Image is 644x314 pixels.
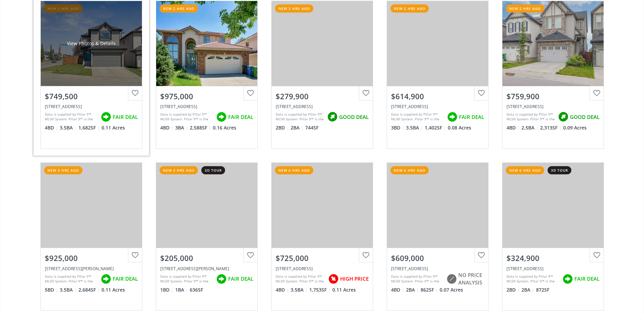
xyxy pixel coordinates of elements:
[521,124,538,131] span: 2.5 BA
[339,114,369,121] span: GOOD DEAL
[440,286,463,293] span: 0.07 Acres
[406,124,423,131] span: 3.5 BA
[175,124,188,131] span: 3 BA
[99,272,113,286] img: rating icon
[570,114,600,121] span: GOOD DEAL
[507,104,600,109] div: 44 Nolancrest Green NW, Calgary, AB T3R 0P8
[45,253,138,263] div: $925,000
[45,112,97,122] div: Data is supplied by Pillar 9™ MLS® System. Pillar 9™ is the owner of the copyright in its MLS® Sy...
[421,286,438,293] span: 862 SF
[276,253,369,263] div: $725,000
[213,124,236,131] span: 0.16 Acres
[60,124,77,131] span: 3.5 BA
[160,91,253,102] div: $975,000
[276,274,325,284] div: Data is supplied by Pillar 9™ MLS® System. Pillar 9™ is the owner of the copyright in its MLS® Sy...
[291,286,308,293] span: 3.5 BA
[507,91,600,102] div: $759,900
[276,124,289,131] span: 2 BD
[67,40,116,47] div: View Photos & Details
[276,91,369,102] div: $279,900
[536,286,549,293] span: 872 SF
[45,91,138,102] div: $749,500
[391,112,444,122] div: Data is supplied by Pillar 9™ MLS® System. Pillar 9™ is the owner of the copyright in its MLS® Sy...
[78,286,100,293] span: 2,684 SF
[228,114,253,121] span: FAIR DEAL
[507,266,600,272] div: 151 Legacy Main Street SE #6209, Calgary, AB T2X 4A4
[160,266,253,272] div: 30 McHugh Court NE #517, Calgary, AB T2E 7X3
[190,286,203,293] span: 636 SF
[113,275,138,282] span: FAIR DEAL
[340,275,369,282] span: HIGH PRICE
[276,104,369,109] div: 333 Riverfront Avenue SE #227, Calgary, AB T2G 5R1
[391,253,484,263] div: $609,000
[45,274,97,284] div: Data is supplied by Pillar 9™ MLS® System. Pillar 9™ is the owner of the copyright in its MLS® Sy...
[291,124,303,131] span: 2 BA
[60,286,77,293] span: 3.5 BA
[332,286,356,293] span: 0.11 Acres
[521,286,534,293] span: 2 BA
[160,286,173,293] span: 1 BD
[276,112,324,122] div: Data is supplied by Pillar 9™ MLS® System. Pillar 9™ is the owner of the copyright in its MLS® Sy...
[99,110,113,124] img: rating icon
[391,104,484,109] div: 329 Bridleridge Way SW, Calgary, AB T2Y 4M5
[326,110,339,124] img: rating icon
[276,266,369,272] div: 4630 43 Street NE, Calgary, AB T1Y6J5
[113,114,138,121] span: FAIR DEAL
[276,286,289,293] span: 4 BD
[102,124,125,131] span: 0.11 Acres
[327,272,340,286] img: rating icon
[507,286,520,293] span: 2 BD
[160,253,253,263] div: $205,000
[561,272,574,286] img: rating icon
[445,272,458,286] img: rating icon
[391,124,404,131] span: 3 BD
[45,124,58,131] span: 4 BD
[445,110,459,124] img: rating icon
[391,91,484,102] div: $614,900
[540,124,562,131] span: 2,313 SF
[448,124,471,131] span: 0.08 Acres
[305,124,318,131] span: 744 SF
[78,124,100,131] span: 1,682 SF
[190,124,211,131] span: 2,588 SF
[507,253,600,263] div: $324,900
[160,124,173,131] span: 4 BD
[228,275,253,282] span: FAIR DEAL
[507,274,559,284] div: Data is supplied by Pillar 9™ MLS® System. Pillar 9™ is the owner of the copyright in its MLS® Sy...
[102,286,125,293] span: 0.11 Acres
[160,104,253,109] div: 81 Edgevalley Way NW, Calgary, AB T3A 4X7
[45,104,138,109] div: 2 Citadel Estates Heights NW, Calgary, AB T3G 5E4
[406,286,419,293] span: 2 BA
[215,110,228,124] img: rating icon
[45,286,58,293] span: 5 BD
[458,272,484,286] span: NO PRICE ANALYSIS
[563,124,587,131] span: 0.09 Acres
[391,266,484,272] div: 12 tarington Manor, Calgary, AB T3J 4N2
[507,124,520,131] span: 4 BD
[175,286,188,293] span: 1 BA
[160,112,213,122] div: Data is supplied by Pillar 9™ MLS® System. Pillar 9™ is the owner of the copyright in its MLS® Sy...
[391,286,404,293] span: 4 BD
[215,272,228,286] img: rating icon
[45,266,138,272] div: 46 Crestbrook Hill SW, Calgary, AB T3B 0C4
[556,110,570,124] img: rating icon
[507,112,555,122] div: Data is supplied by Pillar 9™ MLS® System. Pillar 9™ is the owner of the copyright in its MLS® Sy...
[574,275,600,282] span: FAIR DEAL
[391,274,443,284] div: Data is supplied by Pillar 9™ MLS® System. Pillar 9™ is the owner of the copyright in its MLS® Sy...
[160,274,213,284] div: Data is supplied by Pillar 9™ MLS® System. Pillar 9™ is the owner of the copyright in its MLS® Sy...
[459,114,484,121] span: FAIR DEAL
[309,286,331,293] span: 1,753 SF
[425,124,446,131] span: 1,402 SF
